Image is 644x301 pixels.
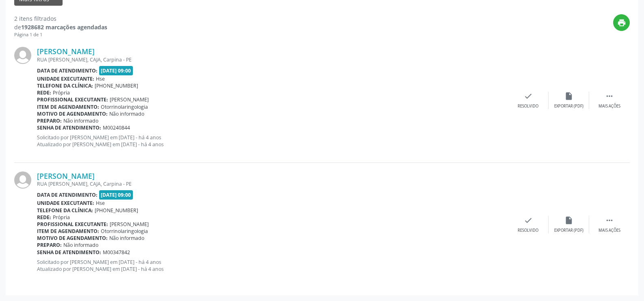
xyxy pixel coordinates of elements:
[53,89,70,96] span: Própria
[101,103,148,110] span: Otorrinolaringologia
[14,171,31,189] img: img
[63,242,98,248] span: Não informado
[613,14,630,31] button: print
[103,249,130,256] span: M00347842
[37,171,95,180] a: [PERSON_NAME]
[564,216,573,225] i: insert_drive_file
[37,200,94,207] b: Unidade executante:
[109,110,144,117] span: Não informado
[518,103,538,109] div: Resolvido
[103,124,130,131] span: M00240844
[63,117,98,124] span: Não informado
[37,235,108,242] b: Motivo de agendamento:
[37,75,94,82] b: Unidade executante:
[37,82,93,89] b: Telefone da clínica:
[96,75,105,82] span: Hse
[37,249,101,256] b: Senha de atendimento:
[37,124,101,131] b: Senha de atendimento:
[37,103,99,110] b: Item de agendamento:
[14,23,107,31] div: de
[99,190,133,200] span: [DATE] 09:00
[37,221,108,228] b: Profissional executante:
[598,103,620,109] div: Mais ações
[524,216,533,225] i: check
[99,66,133,75] span: [DATE] 09:00
[96,200,105,207] span: Hse
[554,103,583,109] div: Exportar (PDF)
[518,228,538,233] div: Resolvido
[14,31,107,38] div: Página 1 de 1
[37,56,508,63] div: RUA [PERSON_NAME], CAJA, Carpina - PE
[110,96,149,103] span: [PERSON_NAME]
[605,216,614,225] i: 
[598,228,620,233] div: Mais ações
[37,207,93,214] b: Telefone da clínica:
[14,47,31,64] img: img
[564,92,573,101] i: insert_drive_file
[37,259,508,272] p: Solicitado por [PERSON_NAME] em [DATE] - há 4 anos Atualizado por [PERSON_NAME] em [DATE] - há 4 ...
[37,117,62,124] b: Preparo:
[37,134,508,148] p: Solicitado por [PERSON_NAME] em [DATE] - há 4 anos Atualizado por [PERSON_NAME] em [DATE] - há 4 ...
[37,96,108,103] b: Profissional executante:
[14,14,107,23] div: 2 itens filtrados
[110,221,149,228] span: [PERSON_NAME]
[37,67,98,74] b: Data de atendimento:
[37,228,99,235] b: Item de agendamento:
[37,242,62,248] b: Preparo:
[95,82,138,89] span: [PHONE_NUMBER]
[617,18,626,27] i: print
[21,23,107,31] strong: 1928682 marcações agendadas
[101,228,148,235] span: Otorrinolaringologia
[37,110,108,117] b: Motivo de agendamento:
[37,47,95,56] a: [PERSON_NAME]
[37,214,51,221] b: Rede:
[95,207,138,214] span: [PHONE_NUMBER]
[53,214,70,221] span: Própria
[109,235,144,242] span: Não informado
[554,228,583,233] div: Exportar (PDF)
[605,92,614,101] i: 
[37,180,508,187] div: RUA [PERSON_NAME], CAJA, Carpina - PE
[37,89,51,96] b: Rede:
[524,92,533,101] i: check
[37,191,98,198] b: Data de atendimento:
